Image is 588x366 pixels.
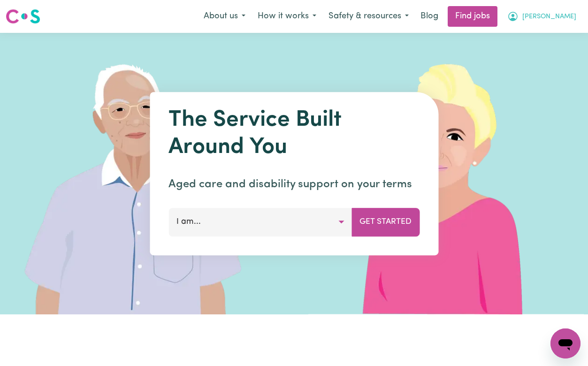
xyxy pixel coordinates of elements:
[168,176,420,193] p: Aged care and disability support on your terms
[522,12,576,22] span: [PERSON_NAME]
[501,7,582,26] button: My Account
[351,208,420,236] button: Get Started
[550,328,580,358] iframe: Button to launch messaging window
[322,7,415,26] button: Safety & resources
[448,6,497,27] a: Find jobs
[252,7,322,26] button: How it works
[198,7,252,26] button: About us
[168,107,420,161] h1: The Service Built Around You
[6,8,40,25] img: Careseekers logo
[6,6,40,27] a: Careseekers logo
[415,6,444,27] a: Blog
[168,208,352,236] button: I am...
